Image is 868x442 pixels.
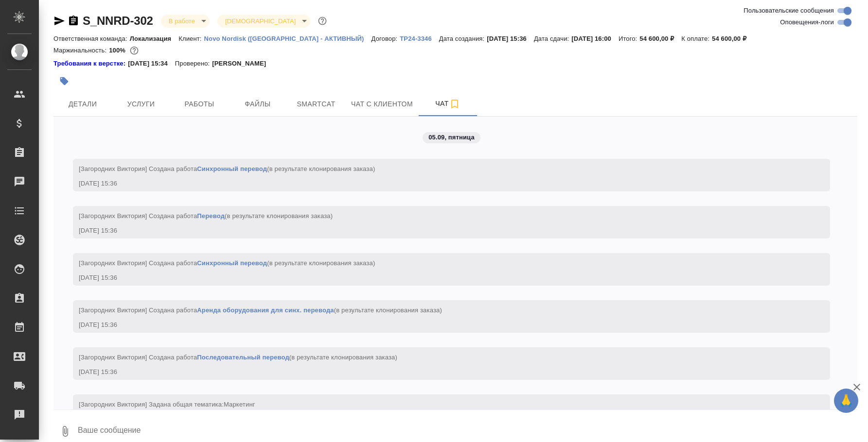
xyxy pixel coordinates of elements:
a: Novo Nordisk ([GEOGRAPHIC_DATA] - АКТИВНЫЙ) [204,34,372,42]
a: Последовательный перевод [197,354,289,361]
span: [Загородних Виктория] Создана работа (в результате клонирования заказа) [79,165,375,172]
a: Синхронный перевод [197,259,267,267]
span: [Загородних Виктория] Задана общая тематика: [79,401,255,408]
p: Итого: [619,35,639,42]
span: Маркетинг [224,401,255,408]
a: S_NNRD-302 [83,14,153,27]
p: [DATE] 16:00 [571,35,619,42]
a: Требования к верстке: [53,59,128,68]
button: 0.00 RUB; [128,44,141,57]
span: Smartcat [293,98,339,110]
button: [DEMOGRAPHIC_DATA] [222,17,299,25]
span: [Загородних Виктория] Создана работа (в результате клонирования заказа) [79,354,397,361]
button: Скопировать ссылку для ЯМессенджера [53,15,65,27]
p: Договор: [372,35,400,42]
div: [DATE] 15:36 [79,367,796,377]
p: Клиент: [178,35,204,42]
div: В работе [161,15,210,28]
p: Дата сдачи: [534,35,571,42]
p: Novo Nordisk ([GEOGRAPHIC_DATA] - АКТИВНЫЙ) [204,35,372,42]
span: Оповещения-логи [780,17,834,27]
p: Локализация [130,35,179,42]
button: Доп статусы указывают на важность/срочность заказа [316,15,329,27]
p: К оплате: [681,35,712,42]
p: Дата создания: [439,35,487,42]
a: Аренда оборудования для синх. перевода [197,306,334,314]
div: Нажми, чтобы открыть папку с инструкцией [53,59,128,68]
span: Пользовательские сообщения [744,6,834,16]
div: В работе [217,15,310,28]
span: Детали [59,98,106,110]
p: 54 600,00 ₽ [639,35,681,42]
p: [PERSON_NAME] [212,59,273,68]
p: ТР24-3346 [400,35,439,42]
span: Работы [176,98,223,110]
svg: Подписаться [449,98,461,110]
div: [DATE] 15:36 [79,320,796,330]
a: Перевод [197,212,225,220]
p: 100% [109,47,128,54]
button: 🙏 [834,389,858,413]
span: Чат с клиентом [351,98,413,110]
div: [DATE] 15:36 [79,273,796,283]
a: Синхронный перевод [197,165,267,172]
span: Чат [425,98,471,110]
p: 54 600,00 ₽ [712,35,754,42]
div: [DATE] 15:36 [79,226,796,236]
span: Файлы [234,98,281,110]
span: [Загородних Виктория] Создана работа (в результате клонирования заказа) [79,306,442,314]
p: [DATE] 15:36 [487,35,534,42]
span: [Загородних Виктория] Создана работа (в результате клонирования заказа) [79,212,333,220]
button: Скопировать ссылку [68,15,79,27]
p: 05.09, пятница [428,133,475,142]
p: Проверено: [175,59,213,68]
div: [DATE] 15:36 [79,179,796,188]
button: Добавить тэг [53,70,75,92]
span: [Загородних Виктория] Создана работа (в результате клонирования заказа) [79,259,375,267]
p: Маржинальность: [53,47,109,54]
button: В работе [166,17,198,25]
a: ТР24-3346 [400,34,439,42]
span: 🙏 [838,391,854,411]
p: [DATE] 15:34 [128,59,175,68]
span: Услуги [118,98,164,110]
p: Ответственная команда: [53,35,130,42]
